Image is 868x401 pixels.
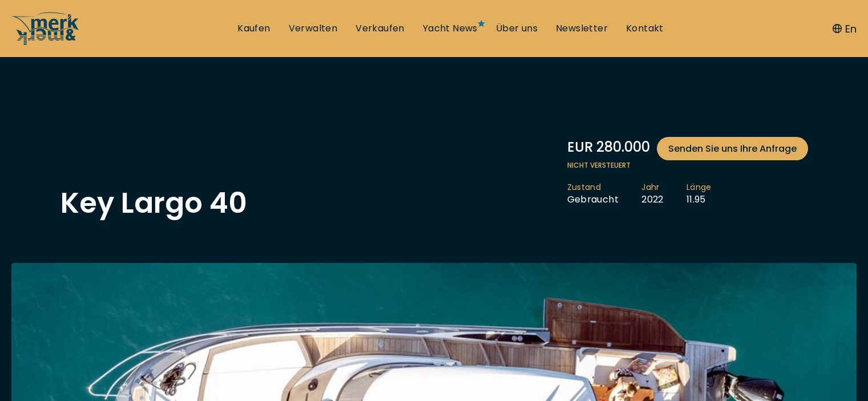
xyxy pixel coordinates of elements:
[423,22,478,35] a: Yacht News
[567,137,808,160] div: EUR 280.000
[356,22,405,35] a: Verkaufen
[641,182,664,193] span: Jahr
[687,182,712,193] span: Länge
[668,141,797,156] span: Senden Sie uns Ihre Anfrage
[641,182,687,206] li: 2022
[567,182,642,206] li: Gebraucht
[687,182,734,206] li: 11.95
[496,22,538,35] a: Über uns
[833,21,857,37] button: En
[567,160,808,171] span: Nicht versteuert
[237,22,270,35] a: Kaufen
[626,22,664,35] a: Kontakt
[657,137,808,160] a: Senden Sie uns Ihre Anfrage
[567,182,619,193] span: Zustand
[60,189,247,217] h1: Key Largo 40
[556,22,608,35] a: Newsletter
[289,22,338,35] a: Verwalten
